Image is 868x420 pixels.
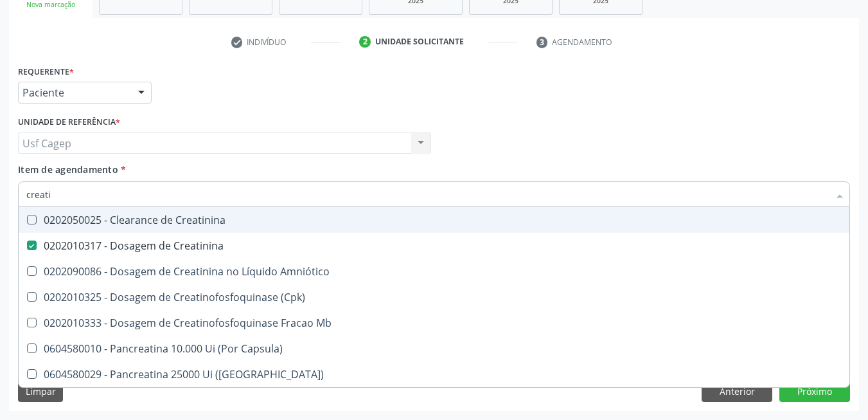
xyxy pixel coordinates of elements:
div: Unidade solicitante [375,36,464,48]
div: 0202050025 - Clearance de Creatinina [26,215,842,225]
label: Requerente [18,62,74,82]
label: Unidade de referência [18,113,120,132]
div: 0604580010 - Pancreatina 10.000 Ui (Por Capsula) [26,343,842,354]
div: 0202010317 - Dosagem de Creatinina [26,241,842,251]
button: Próximo [779,380,850,402]
button: Anterior [702,380,772,402]
div: 2 [359,36,371,48]
div: 0604580029 - Pancreatina 25000 Ui ([GEOGRAPHIC_DATA]) [26,369,842,379]
input: Buscar por procedimentos [26,181,829,207]
span: Item de agendamento [18,163,118,176]
div: 0202090086 - Dosagem de Creatinina no Líquido Amniótico [26,266,842,277]
div: 0202010325 - Dosagem de Creatinofosfoquinase (Cpk) [26,292,842,302]
span: Paciente [22,86,125,99]
div: 0202010333 - Dosagem de Creatinofosfoquinase Fracao Mb [26,318,842,328]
